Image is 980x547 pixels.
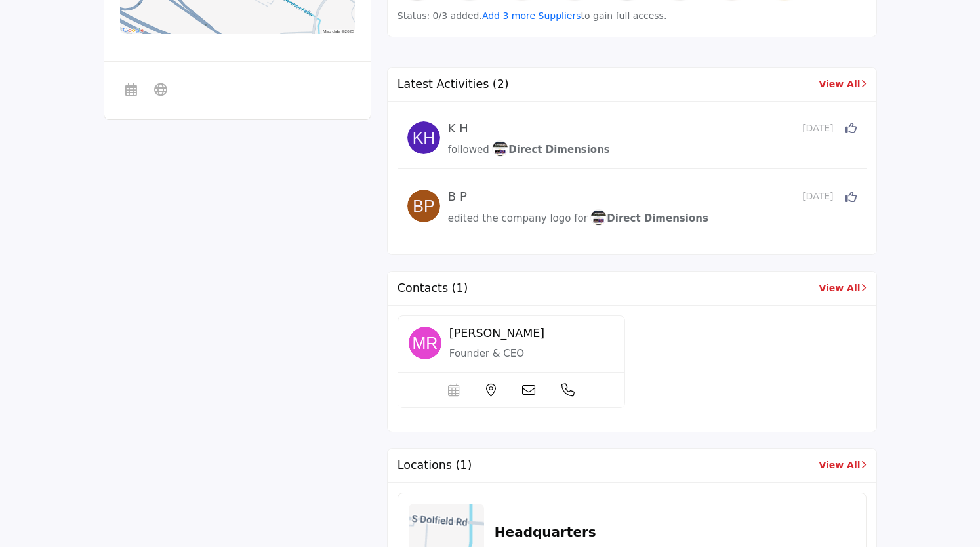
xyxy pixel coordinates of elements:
img: avtar-image [407,190,440,222]
img: avtar-image [407,121,440,154]
span: edited the company logo for [448,213,588,224]
p: Status: 0/3 added. to gain full access. [398,9,867,23]
span: followed [448,144,489,155]
h5: K H [448,121,476,136]
a: image [PERSON_NAME] Founder & CEO [398,315,625,408]
img: image [409,327,441,359]
a: View All [819,281,866,295]
p: Founder & CEO [449,346,590,361]
h2: Locations (1) [398,458,472,472]
span: Direct Dimensions [590,213,708,224]
h2: Latest Activities (2) [398,77,509,91]
h2: Headquarters [495,522,596,542]
a: Add 3 more Suppliers [482,10,581,21]
h5: B P [448,190,476,204]
h2: Contacts (1) [398,281,468,295]
img: image [492,140,508,157]
img: image [590,209,607,226]
i: Click to Like this activity [845,191,857,203]
span: [DATE] [802,190,838,203]
a: View All [819,77,866,91]
span: Direct Dimensions [492,144,610,155]
a: View All [819,458,866,472]
span: [PERSON_NAME] [449,327,544,340]
span: [DATE] [802,121,838,135]
a: imageDirect Dimensions [492,142,610,158]
i: Click to Like this activity [845,122,857,134]
a: imageDirect Dimensions [590,211,708,227]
